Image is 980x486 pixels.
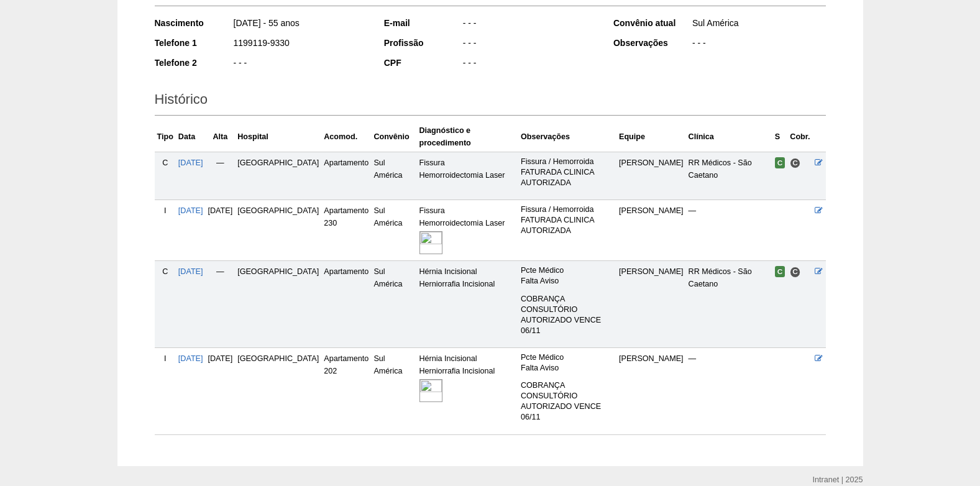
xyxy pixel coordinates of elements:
td: — [686,347,772,434]
th: Equipe [616,122,686,152]
th: Diagnóstico e procedimento [417,122,518,152]
span: Consultório [790,267,800,277]
div: I [157,352,173,365]
p: Fissura / Hemorroida FATURADA CLINICA AUTORIZADA [521,157,614,188]
div: C [157,157,173,169]
td: [PERSON_NAME] [616,200,686,261]
td: Apartamento [321,261,371,348]
td: Hérnia Incisional Herniorrafia Incisional [417,261,518,348]
td: [GEOGRAPHIC_DATA] [235,261,321,348]
h2: Histórico [155,87,826,116]
div: - - - [232,57,367,72]
th: Alta [206,122,236,152]
td: RR Médicos - São Caetano [686,152,772,199]
div: - - - [462,57,597,72]
p: Pcte Médico Falta Aviso [521,265,614,287]
p: COBRANÇA CONSULTÓRIO AUTORIZADO VENCE 06/11 [521,380,614,423]
td: — [206,152,236,199]
th: Hospital [235,122,321,152]
span: Consultório [790,158,800,168]
div: Nascimento [155,17,232,29]
td: Fissura Hemorroidectomia Laser [417,152,518,199]
div: - - - [462,37,597,52]
span: Confirmada [775,266,785,277]
a: [DATE] [178,158,203,167]
td: [PERSON_NAME] [616,347,686,434]
th: Data [176,122,206,152]
span: [DATE] [208,206,233,215]
td: [GEOGRAPHIC_DATA] [235,200,321,261]
span: [DATE] [208,354,233,363]
div: CPF [384,57,462,69]
div: C [157,265,173,278]
a: [DATE] [178,206,203,215]
div: Intranet | 2025 [813,474,863,486]
th: Tipo [155,122,176,152]
a: [DATE] [178,354,203,363]
div: - - - [691,37,826,52]
div: I [157,204,173,217]
div: Telefone 1 [155,37,232,49]
th: S [772,122,788,152]
div: Sul América [691,17,826,32]
td: [PERSON_NAME] [616,152,686,199]
td: Sul América [371,261,416,348]
td: — [686,200,772,261]
td: Sul América [371,152,416,199]
span: Confirmada [775,157,785,168]
div: E-mail [384,17,462,29]
p: Fissura / Hemorroida FATURADA CLINICA AUTORIZADA [521,204,614,236]
th: Cobr. [787,122,812,152]
th: Acomod. [321,122,371,152]
td: Apartamento [321,152,371,199]
p: Pcte Médico Falta Aviso [521,352,614,374]
td: Hérnia Incisional Herniorrafia Incisional [417,347,518,434]
td: Fissura Hemorroidectomia Laser [417,200,518,261]
a: [DATE] [178,267,203,276]
p: COBRANÇA CONSULTÓRIO AUTORIZADO VENCE 06/11 [521,294,614,336]
td: Sul América [371,200,416,261]
td: Sul América [371,347,416,434]
div: Profissão [384,37,462,49]
td: — [206,261,236,348]
div: Convênio atual [613,17,691,29]
div: 1199119-9330 [232,37,367,52]
div: Telefone 2 [155,57,232,69]
div: Observações [613,37,691,49]
td: [GEOGRAPHIC_DATA] [235,347,321,434]
td: Apartamento 202 [321,347,371,434]
td: [PERSON_NAME] [616,261,686,348]
td: Apartamento 230 [321,200,371,261]
th: Convênio [371,122,416,152]
th: Clínica [686,122,772,152]
div: [DATE] - 55 anos [232,17,367,32]
div: - - - [462,17,597,32]
td: RR Médicos - São Caetano [686,261,772,348]
td: [GEOGRAPHIC_DATA] [235,152,321,199]
th: Observações [518,122,616,152]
